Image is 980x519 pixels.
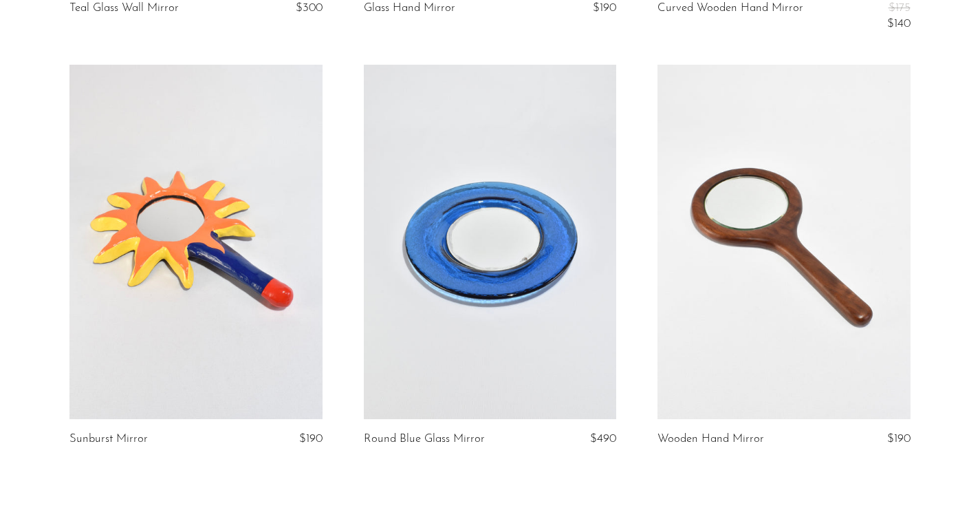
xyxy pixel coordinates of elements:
[296,2,323,14] span: $300
[593,2,616,14] span: $190
[364,433,485,445] a: Round Blue Glass Mirror
[590,433,616,445] span: $490
[364,2,455,14] a: Glass Hand Mirror
[299,433,323,445] span: $190
[657,2,803,30] a: Curved Wooden Hand Mirror
[887,433,911,445] span: $190
[69,2,179,14] a: Teal Glass Wall Mirror
[657,433,764,445] a: Wooden Hand Mirror
[69,433,148,445] a: Sunburst Mirror
[889,2,911,14] span: $175
[887,18,911,30] span: $140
